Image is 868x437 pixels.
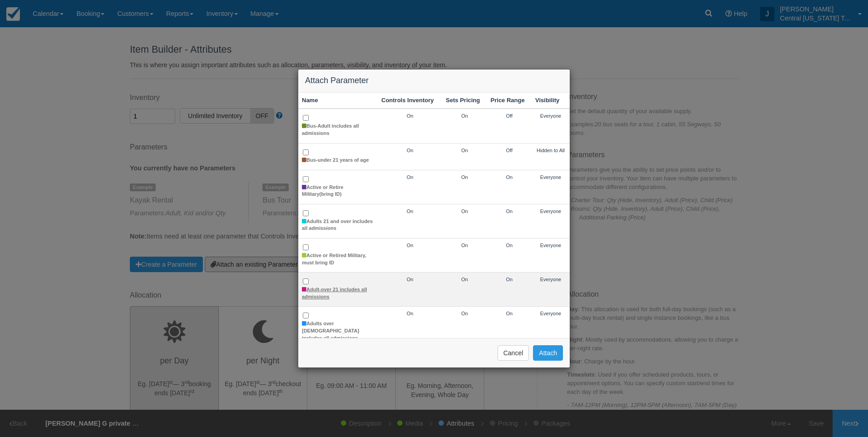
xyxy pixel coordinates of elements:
[407,148,414,153] span: On
[461,148,468,153] span: On
[506,277,513,282] span: On
[461,277,468,282] span: On
[487,93,532,109] th: Price Range
[506,243,513,248] span: On
[302,123,374,137] label: Bus-Adult includes all admissions
[302,320,374,342] label: Adults over [DEMOGRAPHIC_DATA] includes all admissions
[498,345,529,361] button: Cancel
[506,148,513,153] span: Off
[532,170,570,204] td: Everyone
[302,218,374,232] label: Adults 21 and over includes all admissions
[532,307,570,348] td: Everyone
[461,243,468,248] span: On
[407,174,414,180] span: On
[442,93,487,109] th: Sets Pricing
[532,273,570,307] td: Everyone
[532,109,570,143] td: Everyone
[461,209,468,214] span: On
[532,238,570,273] td: Everyone
[302,286,374,300] label: Adult-over 21 includes all admissions
[532,143,570,170] td: Hidden to All
[461,174,468,180] span: On
[506,113,513,119] span: Off
[532,93,570,109] th: Visibility
[506,209,513,214] span: On
[461,113,468,119] span: On
[302,252,374,266] label: Active or Retired Military, must bring ID
[302,184,374,198] label: Active or Retire Military(bring ID)
[532,204,570,238] td: Everyone
[533,345,563,361] button: Attach
[506,174,513,180] span: On
[407,243,414,248] span: On
[407,277,414,282] span: On
[461,311,468,316] span: On
[378,93,442,109] th: Controls Inventory
[506,311,513,316] span: On
[298,93,378,109] th: Name
[305,76,563,85] h4: Attach Parameter
[302,157,369,164] label: Bus-under 21 years of age
[407,311,414,316] span: On
[407,209,414,214] span: On
[407,113,414,119] span: On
